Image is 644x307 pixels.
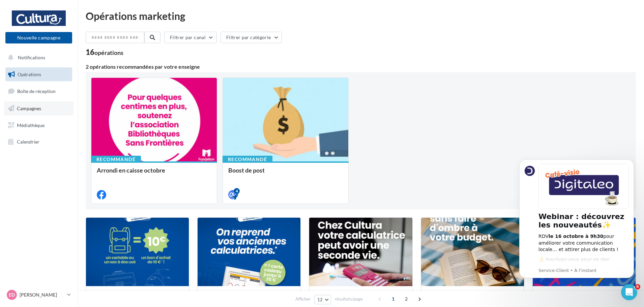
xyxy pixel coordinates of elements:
[221,32,282,43] button: Filtrer par catégorie
[9,291,15,298] span: ED
[20,291,64,298] p: [PERSON_NAME]
[509,151,644,304] iframe: Intercom notifications message
[295,296,311,302] span: Afficher
[164,32,217,43] button: Filtrer par canal
[86,64,636,69] div: 2 opérations recommandées par votre enseigne
[86,49,123,56] div: 16
[4,67,74,82] a: Opérations
[4,135,74,149] a: Calendrier
[18,55,45,60] span: Notifications
[635,284,640,289] span: 6
[228,167,343,180] div: Boost de post
[314,295,331,304] button: 12
[5,32,72,43] button: Nouvelle campagne
[5,288,72,301] a: ED [PERSON_NAME]
[94,50,123,56] div: opérations
[223,156,272,163] div: Recommandé
[388,294,399,304] span: 1
[621,284,637,300] iframe: Intercom live chat
[91,156,141,163] div: Recommandé
[4,118,74,132] a: Médiathèque
[17,122,45,128] span: Médiathèque
[86,11,636,21] div: Opérations marketing
[17,139,39,145] span: Calendrier
[335,296,363,302] span: résultats/page
[317,297,323,302] span: 12
[234,188,240,194] div: 4
[4,101,74,116] a: Campagnes
[4,51,71,65] button: Notifications
[401,294,412,304] span: 2
[17,105,41,111] span: Campagnes
[4,84,74,98] a: Boîte de réception
[17,88,56,94] span: Boîte de réception
[18,71,41,77] span: Opérations
[97,167,211,180] div: Arrondi en caisse octobre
